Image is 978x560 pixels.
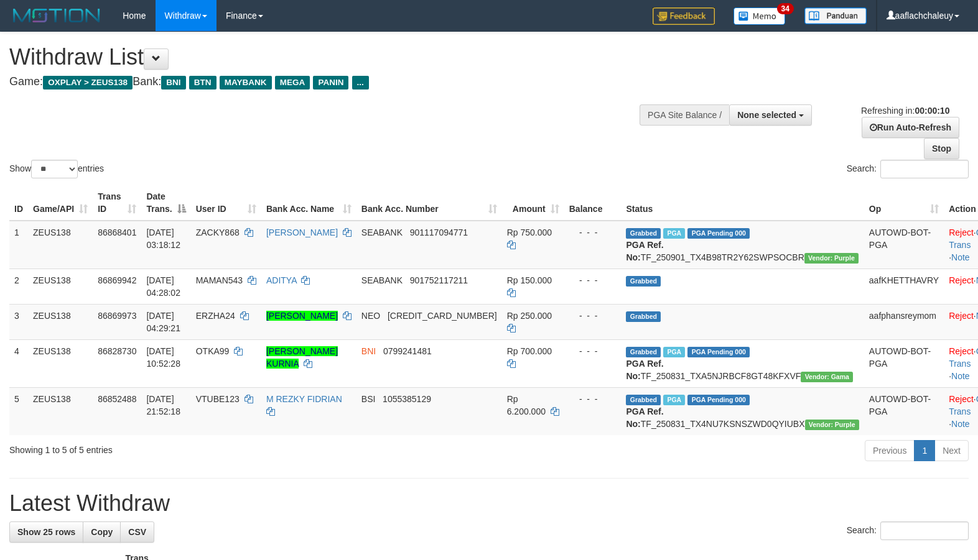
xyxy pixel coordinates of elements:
span: SEABANK [361,227,403,237]
th: ID [9,185,28,221]
span: MAYBANK [220,76,272,90]
a: Reject [949,311,974,321]
label: Search: [847,521,969,540]
th: Bank Acc. Name: activate to sort column ascending [261,185,356,221]
span: 86828730 [98,346,136,356]
span: Rp 6.200.000 [507,394,546,416]
span: VTUBE123 [196,394,240,404]
a: [PERSON_NAME] [266,311,338,321]
span: Copy 901752117211 to clipboard [410,275,468,285]
a: Copy [83,521,121,543]
span: Marked by aafsreyleap [663,347,685,357]
span: ZACKY868 [196,227,240,237]
th: Date Trans.: activate to sort column descending [141,185,190,221]
strong: 00:00:10 [915,106,949,116]
td: 4 [9,339,28,387]
a: Note [951,252,970,262]
label: Search: [847,160,969,178]
span: 86852488 [98,394,136,404]
span: Copy [91,527,113,537]
a: CSV [120,521,154,543]
div: Showing 1 to 5 of 5 entries [9,439,398,456]
span: MEGA [275,76,310,90]
a: Reject [949,394,974,404]
span: Marked by aafsolysreylen [663,395,685,405]
th: User ID: activate to sort column ascending [191,185,261,221]
span: Show 25 rows [17,527,75,537]
span: 86869973 [98,311,136,321]
th: Game/API: activate to sort column ascending [28,185,93,221]
span: PGA Pending [687,228,750,239]
input: Search: [880,160,969,178]
img: MOTION_logo.png [9,6,104,25]
span: SEABANK [361,275,403,285]
td: 5 [9,387,28,435]
a: Show 25 rows [9,521,83,543]
span: PANIN [313,76,348,90]
span: Vendor URL: https://trx4.1velocity.biz [805,420,859,430]
span: Copy 901117094771 to clipboard [410,227,468,237]
span: [DATE] 10:52:28 [146,346,180,369]
span: 86868401 [98,227,136,237]
a: 1 [914,440,935,461]
span: 86869942 [98,275,136,285]
span: Grabbed [626,395,661,405]
span: Grabbed [626,311,661,322]
td: ZEUS138 [28,387,93,435]
a: [PERSON_NAME] [266,227,338,237]
span: ... [352,76,369,90]
span: [DATE] 04:29:21 [146,311,180,333]
span: OTKA99 [196,346,230,356]
span: Rp 150.000 [507,275,552,285]
th: Status [621,185,864,221]
img: Feedback.jpg [653,7,715,25]
span: [DATE] 04:28:02 [146,275,180,298]
a: Reject [949,275,974,285]
a: Stop [924,138,959,159]
span: [DATE] 03:18:12 [146,227,180,250]
b: PGA Ref. No: [626,359,663,381]
div: PGA Site Balance / [640,104,729,126]
span: Grabbed [626,228,661,239]
span: BNI [361,346,376,356]
input: Search: [880,521,969,540]
h1: Latest Withdraw [9,491,969,516]
b: PGA Ref. No: [626,240,663,262]
th: Trans ID: activate to sort column ascending [93,185,141,221]
td: ZEUS138 [28,304,93,339]
th: Bank Acc. Number: activate to sort column ascending [356,185,502,221]
td: aafKHETTHAVRY [864,269,944,304]
b: PGA Ref. No: [626,406,663,429]
a: ADITYA [266,275,297,285]
div: - - - [569,310,617,322]
span: 34 [777,3,794,14]
span: BNI [161,76,185,90]
span: Vendor URL: https://trx31.1velocity.biz [801,372,853,382]
span: Vendor URL: https://trx4.1velocity.biz [804,253,859,264]
button: None selected [729,104,812,126]
td: 2 [9,269,28,304]
label: Show entries [9,160,104,178]
a: Next [934,440,969,461]
span: OXPLAY > ZEUS138 [43,76,133,90]
td: AUTOWD-BOT-PGA [864,339,944,387]
div: - - - [569,393,617,405]
h1: Withdraw List [9,45,640,70]
img: panduan.png [804,7,867,24]
a: Note [951,419,970,429]
span: [DATE] 21:52:18 [146,394,180,416]
a: Previous [865,440,915,461]
span: ERZHA24 [196,311,235,321]
div: - - - [569,274,617,287]
td: TF_250901_TX4B98TR2Y62SWPSOCBR [621,221,864,269]
span: Copy 5859457206801469 to clipboard [388,311,497,321]
th: Amount: activate to sort column ascending [502,185,564,221]
td: aafphansreymom [864,304,944,339]
span: Copy 0799241481 to clipboard [383,346,432,356]
span: Rp 700.000 [507,346,552,356]
h4: Game: Bank: [9,76,640,88]
div: - - - [569,345,617,357]
span: PGA Pending [687,395,750,405]
th: Balance [564,185,622,221]
td: 3 [9,304,28,339]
